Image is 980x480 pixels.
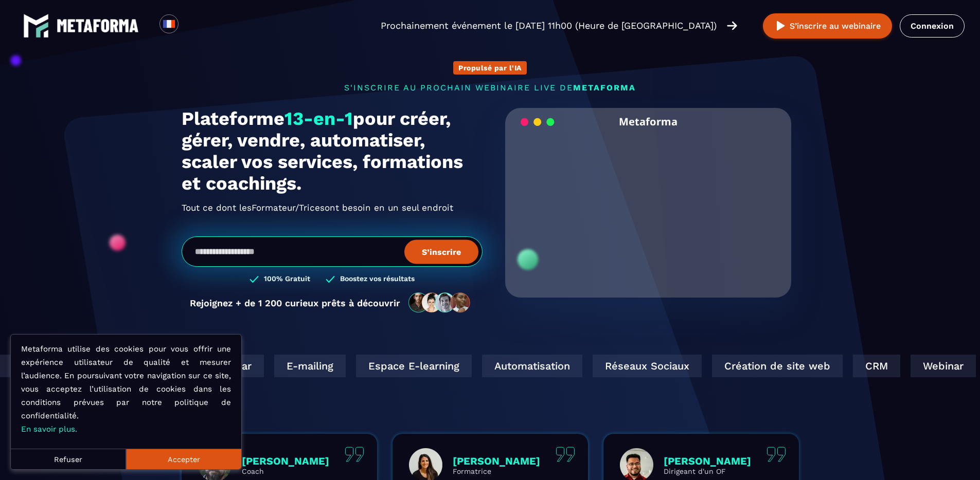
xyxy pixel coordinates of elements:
[381,19,717,33] p: Prochainement événement le [DATE] 11h00 (Heure de [GEOGRAPHIC_DATA])
[252,199,325,216] span: Formateur/Trices
[453,455,540,467] p: [PERSON_NAME]
[284,108,353,130] span: 13-en-1
[480,355,580,377] div: Automatisation
[354,355,470,377] div: Espace E-learning
[405,292,474,313] img: community-people
[187,20,195,32] input: Search for option
[908,355,974,377] div: Webinar
[264,274,310,284] h3: 100% Gratuit
[556,447,575,462] img: quote
[521,117,555,127] img: loading
[340,274,415,284] h3: Boostez vos résultats
[664,467,751,475] p: Dirigeant d'un OF
[242,467,329,475] p: Coach
[458,64,522,72] p: Propulsé par l'IA
[345,447,364,462] img: quote
[250,274,259,284] img: checked
[710,355,841,377] div: Création de site web
[664,455,751,467] p: [PERSON_NAME]
[767,447,786,462] img: quote
[23,13,49,39] img: logo
[21,424,77,434] a: En savoir plus.
[763,13,892,39] button: S’inscrire au webinaire
[619,108,678,135] h2: Metaforma
[57,19,139,32] img: logo
[900,14,965,38] a: Connexion
[242,455,329,467] p: [PERSON_NAME]
[326,274,335,284] img: checked
[197,355,262,377] div: Webinar
[727,20,737,31] img: arrow-right
[21,342,231,436] p: Metaforma utilise des cookies pour vous offrir une expérience utilisateur de qualité et mesurer l...
[591,355,700,377] div: Réseaux Sociaux
[272,355,344,377] div: E-mailing
[179,14,204,37] div: Search for option
[573,83,636,93] span: METAFORMA
[182,108,483,194] h1: Plateforme pour créer, gérer, vendre, automatiser, scaler vos services, formations et coachings.
[182,199,483,216] h2: Tout ce dont les ont besoin en un seul endroit
[513,135,784,270] video: Your browser does not support the video tag.
[453,467,540,475] p: Formatrice
[851,355,898,377] div: CRM
[11,449,126,469] button: Refuser
[163,17,175,30] img: fr
[126,449,241,469] button: Accepter
[190,298,400,308] p: Rejoignez + de 1 200 curieux prêts à découvrir
[404,239,478,264] button: S’inscrire
[182,83,799,93] p: s'inscrire au prochain webinaire live de
[774,20,787,32] img: play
